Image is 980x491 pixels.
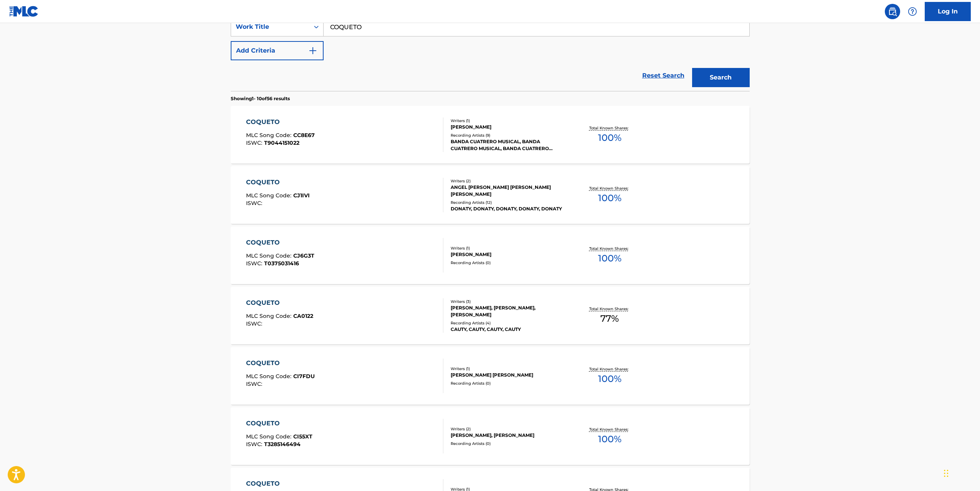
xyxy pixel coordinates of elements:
a: COQUETOMLC Song Code:CJ1IVIISWC:Writers (2)ANGEL [PERSON_NAME] [PERSON_NAME] [PERSON_NAME]Recordi... [231,166,750,224]
iframe: Chat Widget [942,454,980,491]
p: Total Known Shares: [589,246,630,251]
div: Recording Artists ( 0 ) [451,380,567,386]
span: 77 % [600,312,619,326]
span: T3285146494 [264,441,301,448]
span: ISWC : [246,441,264,448]
div: Recording Artists ( 9 ) [451,132,567,138]
div: [PERSON_NAME] [451,124,567,131]
div: CAUTY, CAUTY, CAUTY, CAUTY [451,326,567,333]
a: COQUETOMLC Song Code:CI55XTISWC:T3285146494Writers (2)[PERSON_NAME], [PERSON_NAME]Recording Artis... [231,407,750,465]
button: Search [692,68,750,87]
a: Log In [925,2,971,21]
div: Writers ( 1 ) [451,118,567,124]
div: Writers ( 2 ) [451,426,567,432]
div: [PERSON_NAME], [PERSON_NAME] [451,432,567,439]
span: CI7FDU [293,373,315,380]
a: COQUETOMLC Song Code:CJ6G3TISWC:T0375031416Writers (1)[PERSON_NAME]Recording Artists (0)Total Kno... [231,226,750,284]
div: COQUETO [246,178,310,187]
div: COQUETO [246,238,314,247]
p: Total Known Shares: [589,427,630,432]
span: CJ6G3T [293,252,314,259]
div: Writers ( 3 ) [451,299,567,304]
span: ISWC : [246,200,264,207]
span: CJ1IVI [293,192,310,199]
div: COQUETO [246,359,315,368]
img: search [888,7,897,16]
span: ISWC : [246,380,264,387]
div: Recording Artists ( 12 ) [451,200,567,205]
span: 100 % [598,432,621,446]
span: MLC Song Code : [246,132,293,139]
form: Search Form [231,17,750,91]
p: Total Known Shares: [589,306,630,312]
div: COQUETO [246,479,314,488]
div: Work Title [236,22,305,31]
div: Drag [944,462,949,485]
div: [PERSON_NAME] [PERSON_NAME] [451,372,567,379]
span: ISWC : [246,260,264,267]
button: Add Criteria [231,41,324,60]
p: Total Known Shares: [589,185,630,191]
div: Recording Artists ( 0 ) [451,441,567,446]
div: ANGEL [PERSON_NAME] [PERSON_NAME] [PERSON_NAME] [451,184,567,198]
a: COQUETOMLC Song Code:CC8E67ISWC:T9044151022Writers (1)[PERSON_NAME]Recording Artists (9)BANDA CUA... [231,106,750,164]
span: T9044151022 [264,139,299,146]
span: 100 % [598,251,621,265]
img: 9d2ae6d4665cec9f34b9.svg [308,46,317,55]
span: T0375031416 [264,260,299,267]
p: Showing 1 - 10 of 56 results [231,95,290,102]
div: Writers ( 1 ) [451,366,567,372]
a: COQUETOMLC Song Code:CA0122ISWC:Writers (3)[PERSON_NAME], [PERSON_NAME], [PERSON_NAME]Recording A... [231,287,750,344]
div: Writers ( 2 ) [451,178,567,184]
div: COQUETO [246,117,315,127]
span: MLC Song Code : [246,192,293,199]
div: Recording Artists ( 0 ) [451,260,567,266]
div: COQUETO [246,298,313,307]
span: MLC Song Code : [246,433,293,440]
div: [PERSON_NAME] [451,251,567,258]
div: COQUETO [246,419,312,428]
div: BANDA CUATRERO MUSICAL, BANDA CUATRERO MUSICAL, BANDA CUATRERO MUSICAL, BANDA CUATRERO MUSICAL, B... [451,138,567,152]
div: Writers ( 1 ) [451,245,567,251]
span: CA0122 [293,312,313,319]
span: 100 % [598,131,621,145]
span: MLC Song Code : [246,373,293,380]
a: Public Search [885,4,900,19]
div: DONATY, DONATY, DONATY, DONATY, DONATY [451,205,567,212]
a: Reset Search [638,67,688,84]
div: Help [905,4,920,19]
span: ISWC : [246,320,264,327]
span: CI55XT [293,433,312,440]
p: Total Known Shares: [589,125,630,131]
span: 100 % [598,191,621,205]
span: CC8E67 [293,132,315,139]
p: Total Known Shares: [589,366,630,372]
a: COQUETOMLC Song Code:CI7FDUISWC:Writers (1)[PERSON_NAME] [PERSON_NAME]Recording Artists (0)Total ... [231,347,750,405]
img: MLC Logo [9,6,39,17]
div: Recording Artists ( 4 ) [451,320,567,326]
span: ISWC : [246,139,264,146]
span: MLC Song Code : [246,252,293,259]
span: MLC Song Code : [246,312,293,319]
span: 100 % [598,372,621,386]
img: help [908,7,917,16]
div: [PERSON_NAME], [PERSON_NAME], [PERSON_NAME] [451,304,567,318]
